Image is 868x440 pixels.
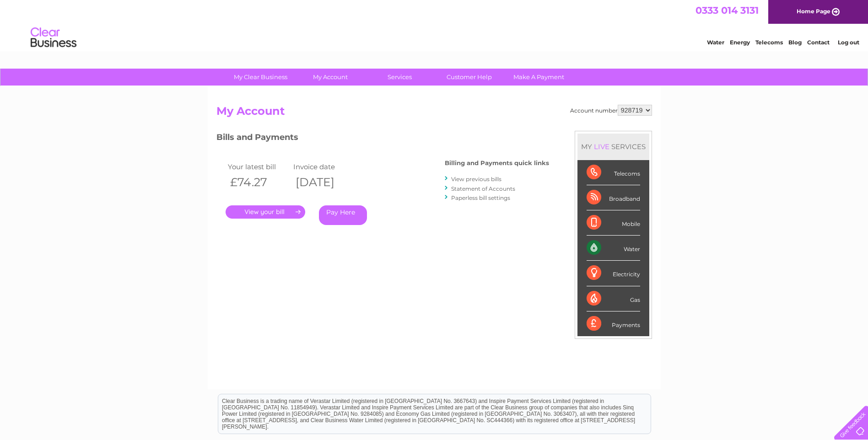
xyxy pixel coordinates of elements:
[226,173,291,192] th: £74.27
[838,39,859,46] a: Log out
[587,311,640,336] div: Payments
[451,176,501,182] a: View previous bills
[707,39,724,46] a: Water
[223,69,298,86] a: My Clear Business
[587,185,640,210] div: Broadband
[501,69,577,86] a: Make A Payment
[577,134,649,160] div: MY SERVICES
[807,39,830,46] a: Contact
[451,185,515,192] a: Statement of Accounts
[587,286,640,311] div: Gas
[587,236,640,261] div: Water
[226,161,291,173] td: Your latest bill
[570,105,652,116] div: Account number
[587,160,640,185] div: Telecoms
[788,39,802,46] a: Blog
[587,210,640,236] div: Mobile
[592,142,611,151] div: LIVE
[291,161,357,173] td: Invoice date
[755,39,783,46] a: Telecoms
[451,194,510,201] a: Paperless bill settings
[695,5,759,16] a: 0333 014 3131
[291,173,357,192] th: [DATE]
[730,39,750,46] a: Energy
[587,261,640,286] div: Electricity
[431,69,507,86] a: Customer Help
[226,205,305,219] a: .
[445,160,549,166] h4: Billing and Payments quick links
[30,24,77,52] img: logo.png
[218,5,651,44] div: Clear Business is a trading name of Verastar Limited (registered in [GEOGRAPHIC_DATA] No. 3667643...
[216,131,549,147] h3: Bills and Payments
[319,205,367,225] a: Pay Here
[216,105,652,122] h2: My Account
[292,69,368,86] a: My Account
[362,69,437,86] a: Services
